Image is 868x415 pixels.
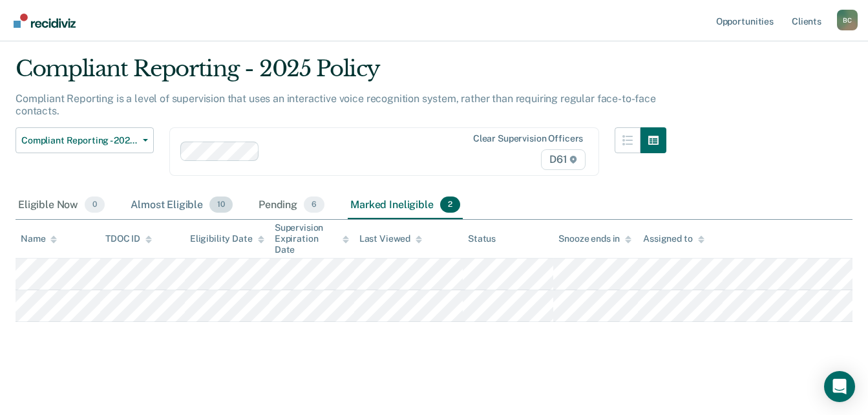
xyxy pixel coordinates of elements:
div: Compliant Reporting - 2025 Policy [16,56,666,92]
div: TDOC ID [105,233,152,244]
button: Profile dropdown button [837,10,858,30]
div: Assigned to [643,233,704,244]
div: Pending6 [256,191,327,220]
div: Status [468,233,496,244]
img: Recidiviz [14,14,76,28]
div: Marked Ineligible2 [348,191,463,220]
div: Last Viewed [359,233,422,244]
div: B C [837,10,858,30]
div: Supervision Expiration Date [275,222,349,255]
span: 6 [304,197,324,213]
div: Name [21,233,57,244]
span: Compliant Reporting - 2025 Policy [21,135,138,146]
button: Compliant Reporting - 2025 Policy [16,127,154,153]
div: Snooze ends in [558,233,631,244]
div: Eligibility Date [190,233,264,244]
span: 0 [85,197,105,213]
div: Eligible Now0 [16,191,107,220]
span: D61 [541,149,586,170]
div: Almost Eligible10 [128,191,235,220]
div: Clear supervision officers [473,133,583,144]
div: Open Intercom Messenger [824,371,855,402]
span: 10 [209,197,233,213]
span: 2 [440,197,460,213]
p: Compliant Reporting is a level of supervision that uses an interactive voice recognition system, ... [16,92,656,117]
